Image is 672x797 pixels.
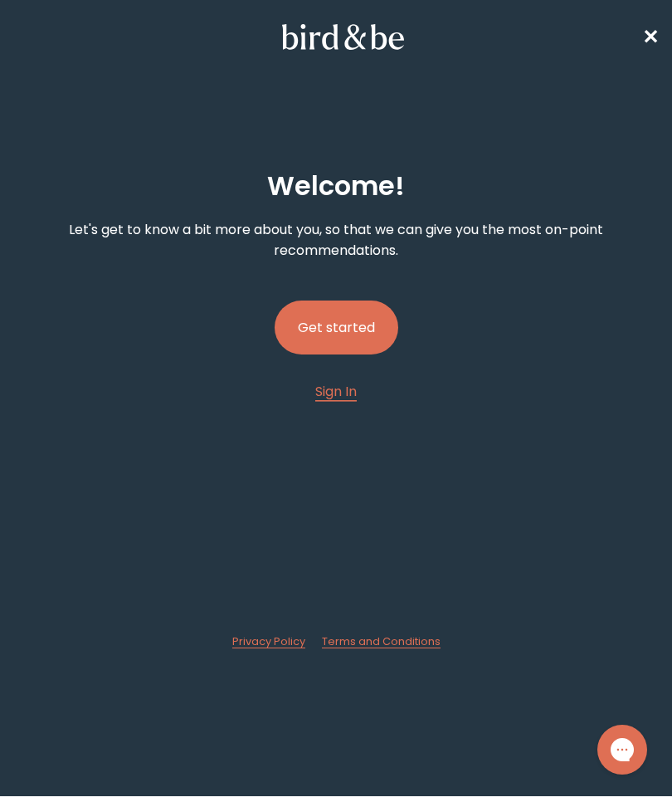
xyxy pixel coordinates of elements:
p: Let's get to know a bit more about you, so that we can give you the most on-point recommendations. [13,219,659,261]
button: Get started [275,301,398,354]
iframe: Gorgias live chat messenger [589,719,655,780]
span: ✕ [642,23,659,51]
h2: Welcome ! [267,166,405,206]
span: Privacy Policy [232,634,305,648]
a: ✕ [642,22,659,51]
span: Sign In [315,382,357,401]
span: Terms and Conditions [322,634,441,648]
a: Sign In [315,381,357,402]
a: Privacy Policy [232,634,305,649]
a: Terms and Conditions [322,634,441,649]
a: Get started [275,274,398,381]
